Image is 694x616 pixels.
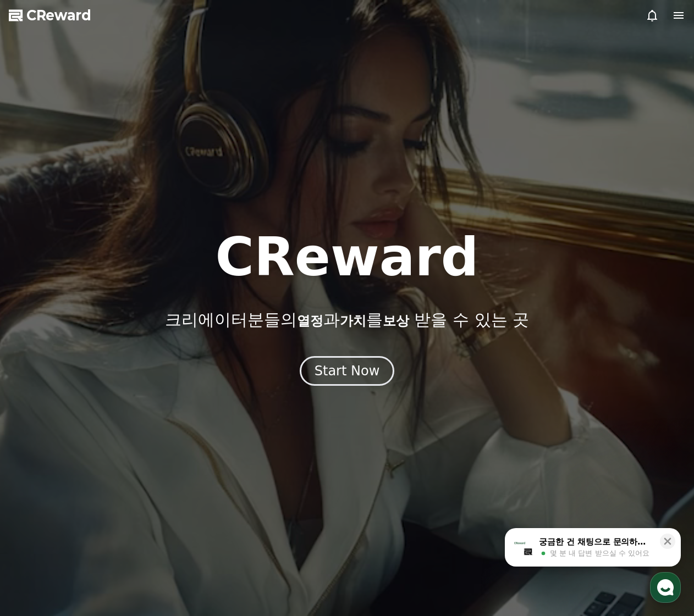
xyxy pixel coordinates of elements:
[383,313,409,329] span: 보상
[9,7,91,24] a: CReward
[297,313,323,329] span: 열정
[165,310,529,330] p: 크리에이터분들의 과 를 받을 수 있는 곳
[315,362,380,380] div: Start Now
[340,313,366,329] span: 가치
[300,367,395,378] a: Start Now
[300,356,395,386] button: Start Now
[26,7,91,24] span: CReward
[215,231,478,284] h1: CReward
